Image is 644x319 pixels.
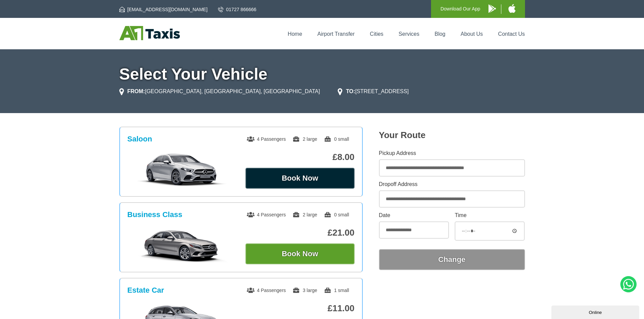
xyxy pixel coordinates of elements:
[245,228,355,238] p: £21.00
[119,66,525,82] h1: Select Your Vehicle
[379,213,449,218] label: Date
[245,168,355,189] button: Book Now
[247,212,286,217] span: 4 Passengers
[488,4,496,13] img: A1 Taxis Android App
[324,136,349,142] span: 0 small
[461,31,483,37] a: About Us
[245,303,355,314] p: £11.00
[292,212,317,217] span: 2 large
[379,130,525,140] h2: Your Route
[119,26,180,40] img: A1 Taxis St Albans LTD
[119,6,208,13] a: [EMAIL_ADDRESS][DOMAIN_NAME]
[218,6,257,13] a: 01727 866666
[288,31,302,37] a: Home
[338,87,409,96] li: [STREET_ADDRESS]
[379,151,525,156] label: Pickup Address
[247,288,286,293] span: 4 Passengers
[379,249,525,270] button: Change
[508,4,516,13] img: A1 Taxis iPhone App
[247,136,286,142] span: 4 Passengers
[551,304,641,319] iframe: chat widget
[292,136,317,142] span: 2 large
[127,210,183,219] h3: Business Class
[498,31,525,37] a: Contact Us
[131,153,233,187] img: Saloon
[127,135,152,143] h3: Saloon
[245,152,355,162] p: £8.00
[434,31,445,37] a: Blog
[127,286,164,295] h3: Estate Car
[245,243,355,264] button: Book Now
[346,88,355,94] strong: TO:
[324,212,349,217] span: 0 small
[440,5,480,13] p: Download Our App
[399,31,419,37] a: Services
[370,31,383,37] a: Cities
[317,31,355,37] a: Airport Transfer
[455,213,525,218] label: Time
[379,182,525,187] label: Dropoff Address
[119,87,320,96] li: [GEOGRAPHIC_DATA], [GEOGRAPHIC_DATA], [GEOGRAPHIC_DATA]
[292,288,317,293] span: 3 large
[127,88,145,94] strong: FROM:
[131,229,233,262] img: Business Class
[324,288,349,293] span: 1 small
